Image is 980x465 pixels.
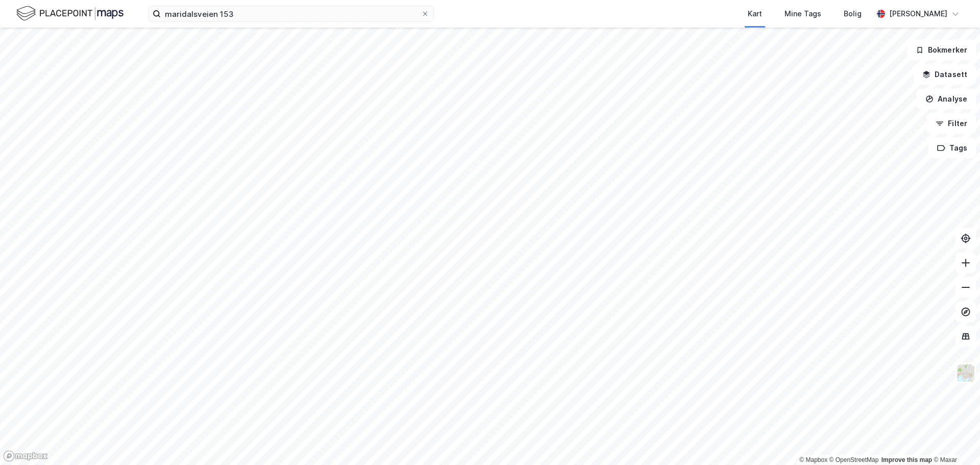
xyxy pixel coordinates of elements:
a: OpenStreetMap [829,456,879,463]
button: Analyse [917,89,976,109]
img: logo.f888ab2527a4732fd821a326f86c7f29.svg [16,5,124,22]
div: Kontrollprogram for chat [929,416,980,465]
a: Improve this map [881,456,932,463]
button: Filter [927,113,976,134]
input: Søk på adresse, matrikkel, gårdeiere, leietakere eller personer [161,6,421,21]
button: Bokmerker [907,40,976,60]
button: Tags [928,138,976,158]
div: Bolig [844,8,862,20]
button: Datasett [914,64,976,85]
img: Z [956,363,975,383]
div: Mine Tags [785,8,821,20]
div: [PERSON_NAME] [889,8,947,20]
iframe: Chat Widget [929,416,980,465]
a: Mapbox [799,456,827,463]
a: Mapbox homepage [3,450,48,462]
div: Kart [748,8,762,20]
